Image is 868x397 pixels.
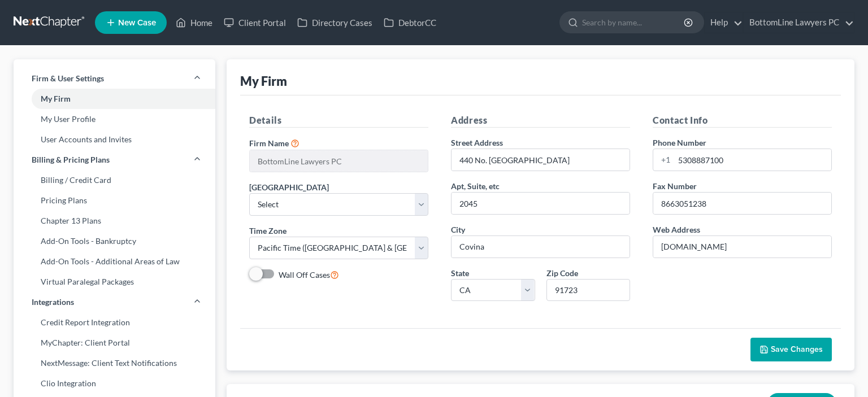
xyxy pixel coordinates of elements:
a: Billing & Pricing Plans [14,150,215,170]
a: User Accounts and Invites [14,129,215,150]
a: Help [705,12,743,33]
input: Enter city... [452,236,630,258]
a: Clio Integration [14,373,215,394]
a: BottomLine Lawyers PC [744,12,854,33]
span: Firm & User Settings [32,73,104,84]
h5: Details [249,114,428,128]
a: DebtorCC [378,12,442,33]
input: (optional) [452,193,630,214]
a: Credit Report Integration [14,312,215,333]
a: Directory Cases [292,12,378,33]
label: Apt, Suite, etc [451,180,500,192]
input: XXXXX [546,279,631,302]
a: Pricing Plans [14,190,215,211]
label: Fax Number [653,180,697,192]
label: Web Address [653,224,700,235]
h5: Address [451,114,630,128]
div: +1 [653,149,674,171]
a: Virtual Paralegal Packages [14,272,215,292]
a: MyChapter: Client Portal [14,333,215,353]
a: Firm & User Settings [14,68,215,89]
input: Enter fax... [653,193,831,214]
label: Street Address [451,137,503,149]
input: Enter name... [250,150,428,172]
span: Integrations [32,296,74,308]
label: City [451,224,465,235]
button: Save Changes [750,338,832,361]
input: Enter address... [452,149,630,171]
label: Zip Code [546,267,578,279]
input: Search by name... [582,12,685,33]
label: State [451,267,469,279]
a: My User Profile [14,109,215,129]
label: [GEOGRAPHIC_DATA] [249,181,329,193]
input: Enter web address.... [653,236,831,258]
a: Billing / Credit Card [14,170,215,190]
a: My Firm [14,89,215,109]
a: Add-On Tools - Bankruptcy [14,231,215,251]
span: Firm Name [249,138,289,148]
span: Save Changes [771,344,823,354]
span: New Case [118,19,156,27]
a: Home [170,12,218,33]
input: Enter phone... [674,149,831,171]
a: NextMessage: Client Text Notifications [14,353,215,373]
a: Integrations [14,292,215,312]
span: Billing & Pricing Plans [32,154,110,165]
a: Add-On Tools - Additional Areas of Law [14,251,215,272]
a: Chapter 13 Plans [14,211,215,231]
label: Phone Number [653,137,706,149]
a: Client Portal [218,12,292,33]
span: Wall Off Cases [279,270,330,280]
h5: Contact Info [653,114,832,128]
label: Time Zone [249,225,287,237]
div: My Firm [240,73,287,89]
